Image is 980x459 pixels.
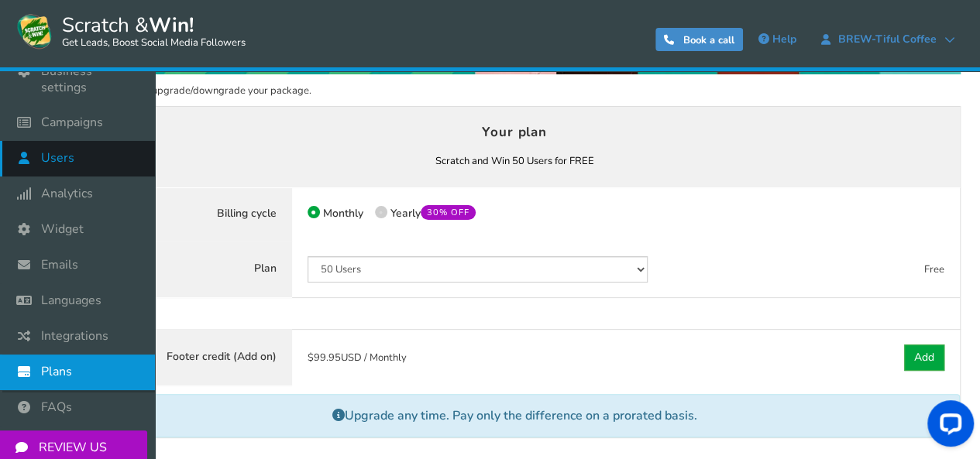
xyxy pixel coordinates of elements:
[751,27,804,52] a: Help
[41,150,74,166] span: Users
[41,328,108,344] span: Integrations
[915,394,980,459] iframe: LiveChat chat widget
[314,351,341,365] span: 99.95
[830,33,944,46] span: BREW-tiful Coffee
[39,440,107,456] span: REVIEW US
[69,187,292,241] label: Billing cycle
[655,28,743,51] a: Book a call
[41,115,103,131] span: Campaigns
[41,221,84,238] span: Widget
[41,399,72,416] span: FAQs
[683,33,734,47] span: Book a call
[435,154,594,168] b: Scratch and Win 50 Users for FREE
[62,37,246,50] small: Get Leads, Boost Social Media Followers
[41,257,78,273] span: Emails
[924,262,944,276] span: Free
[421,205,476,220] mark: 30% OFF
[15,12,246,50] a: Scratch &Win! Get Leads, Boost Social Media Followers
[41,63,139,96] span: Business settings
[904,344,944,371] a: Add
[41,293,101,309] span: Languages
[390,206,476,221] span: Yearly
[41,186,93,202] span: Analytics
[149,12,194,39] strong: Win!
[69,329,292,386] label: Footer credit (Add on)
[41,364,72,380] span: Plans
[69,241,292,298] label: Plan
[69,394,960,437] p: Upgrade any time. Pay only the difference on a prorated basis.
[68,84,311,98] span: Use this section to upgrade/downgrade your package.
[308,351,407,365] span: $ USD / Monthly
[54,12,246,50] span: Scratch &
[15,12,54,50] img: Scratch and Win
[772,32,796,46] span: Help
[84,122,945,143] h4: Your plan
[323,206,363,221] span: Monthly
